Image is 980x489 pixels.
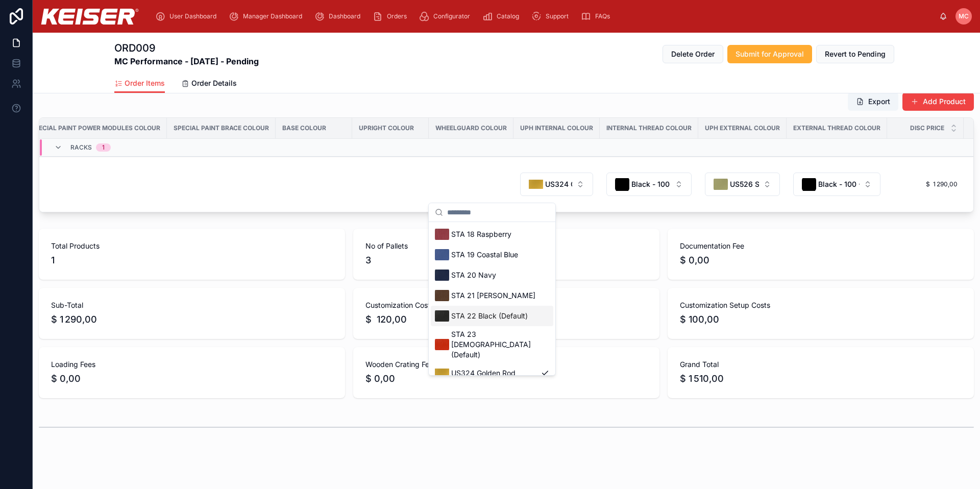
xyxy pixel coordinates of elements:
span: $ 1 510,00 [680,372,962,386]
div: 1 [102,143,105,152]
span: Submit for Approval [736,49,804,59]
span: STA 18 Raspberry [451,229,511,239]
span: Internal Thread Colour [606,124,692,132]
span: STA 23 [DEMOGRAPHIC_DATA] (Default) [451,329,537,360]
span: STA 19 Coastal Blue [451,250,518,260]
a: Support [528,7,576,26]
span: Racks [70,143,92,152]
span: Disc Price [910,124,944,132]
span: $ 0,00 [51,372,333,386]
span: External Thread Colour [793,124,880,132]
button: Select Button [520,173,593,196]
span: US324 Golden Rod [545,179,572,189]
span: Customization Costs [365,300,647,310]
span: Loading Fees [51,359,333,370]
span: Black - 100 - Default [631,179,671,189]
span: $ 1 290,00 [893,180,958,188]
span: $ 0,00 [365,372,647,386]
span: UPH Internal Colour [520,124,593,132]
span: Configurator [433,12,470,20]
span: FAQs [595,12,610,20]
span: Catalog [497,12,519,20]
span: Special Paint Brace Colour [174,124,269,132]
button: Select Button [606,173,692,196]
span: Orders [387,12,407,20]
a: Order Items [114,74,165,93]
a: Orders [370,7,414,26]
a: FAQs [578,7,617,26]
a: Catalog [479,7,526,26]
a: Configurator [416,7,477,26]
span: Support [546,12,569,20]
div: Suggestions [429,222,555,375]
a: Manager Dashboard [226,7,309,26]
button: Revert to Pending [816,45,894,63]
span: Order Details [191,78,237,88]
button: Select Button [705,173,780,196]
span: 1 [51,253,333,267]
button: Export [848,92,898,111]
span: Revert to Pending [825,49,886,59]
a: User Dashboard [152,7,224,26]
span: Dashboard [329,12,360,20]
span: Delete Order [671,49,715,59]
span: User Dashboard [169,12,216,20]
span: Base Colour [282,124,326,132]
span: Wheelguard Colour [435,124,507,132]
span: Special Paint Power Modules Colour [31,124,160,132]
a: Dashboard [311,7,367,26]
h1: ORD009 [114,41,259,55]
span: 3 [365,253,647,267]
span: $ 120,00 [365,312,647,327]
span: $ 1 290,00 [51,312,333,327]
button: Select Button [793,173,880,196]
span: US324 Golden Rod [451,368,516,378]
span: STA 20 Navy [451,270,496,280]
span: Order Items [125,78,165,88]
span: STA 22 Black (Default) [451,311,528,321]
span: STA 21 [PERSON_NAME] [451,290,535,301]
span: Total Products [51,241,333,251]
span: Customization Setup Costs [680,300,962,310]
span: Grand Total [680,359,962,370]
span: UPH External Colour [705,124,780,132]
span: $ 100,00 [680,312,962,327]
span: No of Pallets [365,241,647,251]
button: Add Product [902,92,974,111]
strong: MC Performance - [DATE] - Pending [114,55,259,67]
span: $ 0,00 [680,253,962,267]
span: Upright Colour [359,124,414,132]
a: Order Details [181,74,237,94]
span: Sub-Total [51,300,333,310]
button: Delete Order [663,45,723,63]
button: Submit for Approval [727,45,812,63]
span: MC [959,12,969,20]
img: App logo [41,9,139,25]
span: Wooden Crating Fees [365,359,647,370]
span: Manager Dashboard [243,12,302,20]
span: Black - 100 - Default [818,179,860,189]
div: scrollable content [147,5,939,28]
span: Documentation Fee [680,241,962,251]
span: US526 Sage [730,179,759,189]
